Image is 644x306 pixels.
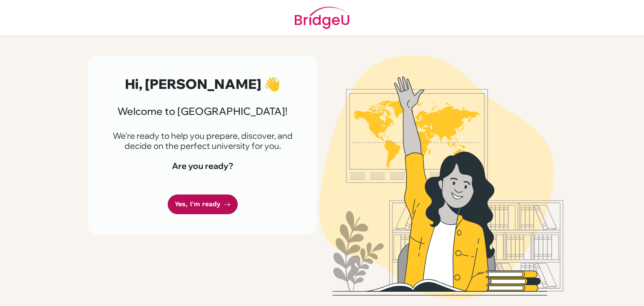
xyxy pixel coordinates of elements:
[108,131,297,151] p: We're ready to help you prepare, discover, and decide on the perfect university for you.
[108,76,297,92] h2: Hi, [PERSON_NAME] 👋
[108,161,297,171] h4: Are you ready?
[108,105,297,117] h3: Welcome to [GEOGRAPHIC_DATA]!
[168,194,238,214] a: Yes, I'm ready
